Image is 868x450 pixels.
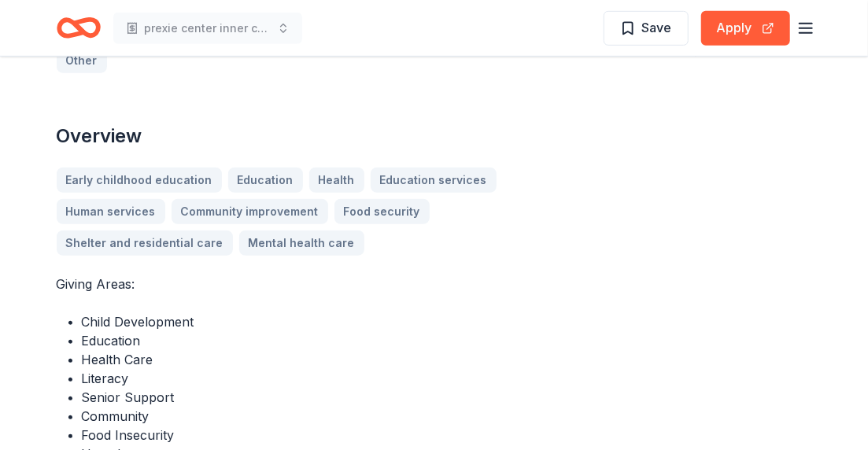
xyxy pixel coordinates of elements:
[145,19,271,38] span: prexie center inner city school WASH hIGH
[57,9,101,46] a: Home
[604,11,689,46] button: Save
[113,13,302,44] button: prexie center inner city school WASH hIGH
[57,275,548,293] p: Giving Areas:
[82,407,548,426] li: Community
[82,426,548,444] li: Food Insecurity
[82,312,548,331] li: Child Development
[82,350,548,369] li: Health Care
[82,388,548,407] li: Senior Support
[701,11,790,46] button: Apply
[57,48,107,73] a: Other
[82,369,548,388] li: Literacy
[82,331,548,350] li: Education
[642,17,672,38] span: Save
[57,124,548,149] h2: Overview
